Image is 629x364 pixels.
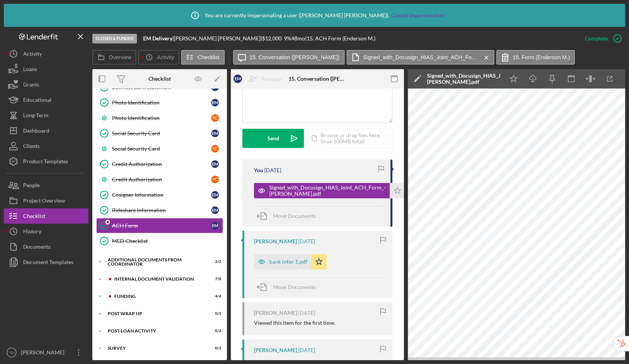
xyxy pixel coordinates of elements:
[289,76,346,82] div: 15. Conversation ([PERSON_NAME])
[254,310,297,316] div: [PERSON_NAME]
[4,154,88,169] a: Product Templates
[23,208,45,226] div: Checklist
[211,130,219,137] div: E M
[262,35,284,42] div: $12,000
[211,176,219,183] div: Y C
[211,191,219,199] div: E M
[269,259,307,265] div: bank infor 1.pdf
[112,161,211,167] div: Credit Authorization
[96,126,223,141] a: Social Security CardEM
[298,310,315,316] time: 2025-08-01 14:16
[96,172,223,187] a: Credit AuthorizationYC
[577,31,625,46] button: Complete
[4,178,88,193] button: People
[23,61,37,79] div: Loans
[114,277,202,281] div: Internal Document Validation
[108,311,202,316] div: Post Wrap Up
[96,218,223,233] a: ACH FormEM
[207,277,221,281] div: 7 / 8
[273,284,315,290] span: Move Documents
[4,46,88,61] button: Activity
[112,130,211,136] div: Social Security Card
[4,61,88,77] a: Loans
[96,156,223,172] a: Credit AuthorizationEM
[273,213,315,219] span: Move Documents
[23,178,40,195] div: People
[112,115,211,121] div: Photo Identification
[207,346,221,351] div: 0 / 1
[211,145,219,153] div: Y C
[4,108,88,123] button: Long-Term
[207,294,221,299] div: 4 / 4
[112,223,211,229] div: ACH Form
[114,294,202,299] div: Funding
[112,207,211,213] div: Rideshare Information
[211,206,219,214] div: E M
[305,35,375,42] div: | 15. ACH Form (Enderson M.)
[23,254,73,272] div: Document Templates
[4,345,88,360] button: TD[PERSON_NAME]
[23,92,52,110] div: Educational
[496,50,575,65] button: 15. Form (Enderson M.)
[230,71,290,86] button: EMReassign
[4,123,88,138] button: Dashboard
[207,329,221,333] div: 0 / 2
[254,320,335,326] div: Viewed this item for the first time.
[242,129,304,148] button: Send
[211,114,219,122] div: Y C
[254,347,297,353] div: [PERSON_NAME]
[96,233,223,249] a: MED Checklist
[92,34,137,43] div: Closed & Funded
[4,208,88,224] button: Checklist
[112,192,211,198] div: Cosigner Information
[143,35,172,42] b: EM Delivery
[234,75,242,83] div: E M
[261,71,282,86] div: Reassign
[4,138,88,154] a: Clients
[108,258,202,266] div: Additional Documents from Coordinator
[23,77,39,94] div: Grants
[4,239,88,254] button: Documents
[23,46,42,63] div: Activity
[96,110,223,126] a: Photo IdentificationYC
[4,92,88,108] a: Educational
[254,238,297,244] div: [PERSON_NAME]
[143,35,174,42] div: |
[96,187,223,203] a: Cosigner InformationEM
[207,259,221,264] div: 2 / 2
[298,347,315,353] time: 2025-08-01 14:16
[513,54,570,60] label: 15. Form (Enderson M.)
[347,50,494,65] button: Signed_with_Docusign_HIAS_Joint_ACH_Form_- [PERSON_NAME].pdf
[9,351,14,355] text: TD
[96,141,223,156] a: Social Security CardYC
[96,95,223,110] a: Photo IdentificationEM
[138,50,179,65] button: Activity
[109,54,131,60] label: Overview
[157,54,174,60] label: Activity
[92,50,136,65] button: Overview
[23,154,68,171] div: Product Templates
[4,77,88,92] button: Grants
[112,100,211,106] div: Photo Identification
[211,160,219,168] div: E M
[23,224,41,241] div: History
[198,54,220,60] label: Checklist
[185,6,444,25] div: You are currently impersonating a user ( [PERSON_NAME] [PERSON_NAME] ).
[4,254,88,270] button: Document Templates
[112,238,223,244] div: MED Checklist
[254,254,327,269] button: bank infor 1.pdf
[19,345,69,362] div: [PERSON_NAME]
[4,224,88,239] a: History
[23,108,48,125] div: Long-Term
[112,176,211,183] div: Credit Authorization
[4,193,88,208] button: Project Overview
[264,167,281,173] time: 2025-08-11 13:54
